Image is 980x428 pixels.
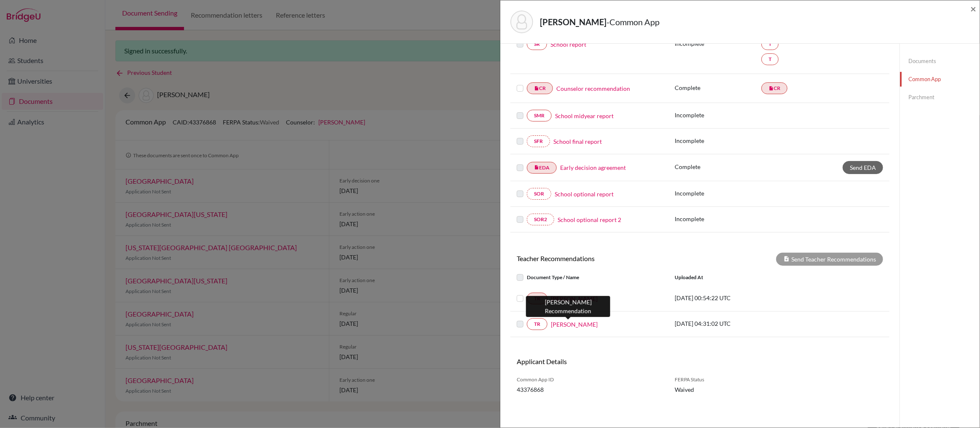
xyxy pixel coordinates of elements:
strong: [PERSON_NAME] [540,17,606,27]
i: insert_drive_file [534,165,539,170]
span: 43376868 [517,385,662,394]
div: Uploaded at [668,272,795,283]
a: SFR [527,135,550,147]
div: Document Type / Name [510,272,668,283]
a: TR [527,318,547,330]
button: Close [970,4,976,14]
a: School report [550,40,586,49]
a: Documents [900,54,980,69]
a: SOR2 [527,214,554,225]
a: Send EDA [843,161,883,174]
p: Incomplete [675,136,761,145]
a: Parchment [900,90,980,105]
p: Incomplete [675,111,761,119]
h6: Applicant Details [517,357,694,365]
a: insert_drive_fileCR [527,82,553,94]
span: Send EDA [850,164,876,171]
a: SMR [527,110,552,122]
p: Incomplete [675,189,761,198]
a: Common App [900,72,980,87]
a: T [761,38,779,50]
p: [DATE] 04:31:02 UTC [675,319,788,328]
a: SOR [527,188,551,200]
a: School midyear report [555,111,614,120]
a: insert_drive_fileCR [761,82,788,94]
p: [DATE] 00:54:22 UTC [675,293,788,302]
h6: Teacher Recommendations [510,254,700,262]
a: Counselor recommendation [556,84,630,93]
a: School optional report [555,190,614,198]
a: School optional report 2 [558,215,621,224]
a: T [761,53,779,65]
p: Incomplete [675,39,761,48]
span: Waived [675,385,757,394]
a: TR [527,293,547,304]
span: FERPA Status [675,376,757,383]
p: Incomplete [675,214,761,223]
a: Early decision agreement [560,163,626,172]
a: School final report [553,137,602,146]
a: insert_drive_fileEDA [527,162,557,174]
a: [PERSON_NAME] [551,320,598,329]
span: × [970,3,976,15]
a: SR [527,38,547,50]
i: insert_drive_file [534,86,539,91]
i: insert_drive_file [769,86,774,91]
span: - Common App [606,17,660,27]
span: Common App ID [517,376,662,383]
div: [PERSON_NAME] Recommendation [526,296,610,317]
div: Send Teacher Recommendations [776,253,883,266]
p: Complete [675,162,761,171]
p: Complete [675,83,761,92]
